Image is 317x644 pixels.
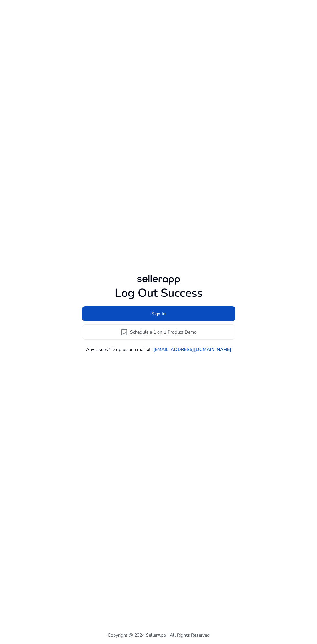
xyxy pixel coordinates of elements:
[82,324,235,340] button: event_availableSchedule a 1 on 1 Product Demo
[82,286,235,300] h1: Log Out Success
[86,346,151,353] p: Any issues? Drop us an email at
[153,346,231,353] a: [EMAIL_ADDRESS][DOMAIN_NAME]
[120,328,128,336] span: event_available
[151,310,166,317] span: Sign In
[82,306,235,321] button: Sign In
